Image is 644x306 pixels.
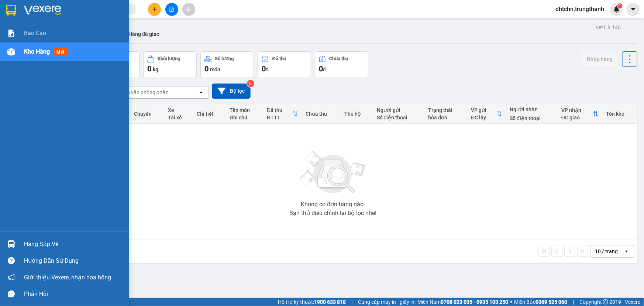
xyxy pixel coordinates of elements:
[278,298,346,306] span: Hỗ trợ kỹ thuật:
[118,89,169,96] div: Chọn văn phòng nhận
[54,48,67,56] span: mới
[8,257,15,264] span: question-circle
[535,299,567,305] strong: 0369 525 060
[267,107,292,113] div: Đã thu
[24,255,124,266] div: Hướng dẫn sử dụng
[262,64,266,73] span: 0
[595,248,618,255] div: 10 / trang
[8,290,15,297] span: message
[561,115,593,120] div: ĐC giao
[212,84,251,99] button: Bộ lọc
[377,115,421,120] div: Số điện thoại
[143,51,197,78] button: Khối lượng0kg
[24,289,124,300] div: Phản hồi
[417,298,508,306] span: Miền Nam
[123,25,165,43] button: Hàng đã giao
[573,298,574,306] span: |
[428,107,464,113] div: Trạng thái
[169,7,174,12] span: file-add
[351,298,352,306] span: |
[210,67,220,72] span: món
[315,51,368,78] button: Chưa thu0đ
[319,64,323,73] span: 0
[182,3,195,16] button: aim
[619,3,621,8] span: 1
[266,67,269,72] span: đ
[24,239,124,250] div: Hàng sắp về
[471,107,496,113] div: VP gửi
[198,89,204,95] svg: open
[550,4,610,14] span: dhtchn.trungthanh
[158,56,180,61] div: Khối lượng
[24,48,50,55] span: Kho hàng
[215,56,234,61] div: Số lượng
[7,48,15,56] img: warehouse-icon
[630,6,637,13] span: caret-down
[314,299,346,305] strong: 1900 633 818
[510,115,554,121] div: Số điện thoại
[358,298,416,306] span: Cung cấp máy in - giấy in:
[258,51,311,78] button: Đã thu0đ
[147,64,151,73] span: 0
[148,3,161,16] button: plus
[441,299,508,305] strong: 0708 023 035 - 0935 103 250
[301,201,365,207] div: Không có đơn hàng nào.
[467,104,506,124] th: Toggle SortBy
[7,30,15,37] img: solution-icon
[471,115,496,120] div: ĐC lấy
[289,210,376,216] div: Bạn thử điều chỉnh lại bộ lọc nhé!
[165,3,178,16] button: file-add
[561,107,593,113] div: VP nhận
[186,7,191,12] span: aim
[272,56,286,61] div: Đã thu
[596,23,621,31] div: ver 1.8.146
[581,52,619,66] button: Nhập hàng
[330,56,348,61] div: Chưa thu
[153,67,158,72] span: kg
[200,51,254,78] button: Số lượng0món
[7,240,15,248] img: warehouse-icon
[510,106,554,112] div: Người nhận
[344,111,369,117] div: Thu hộ
[230,115,259,120] div: Ghi chú
[168,115,189,120] div: Tài xế
[510,300,512,303] span: ⚪️
[613,6,620,13] img: icon-new-feature
[606,111,633,117] div: Tồn kho
[323,67,326,72] span: đ
[168,107,189,113] div: Xe
[134,111,161,117] div: Chuyến
[377,107,421,113] div: Người gửi
[152,7,157,12] span: plus
[603,299,608,305] span: copyright
[230,107,259,113] div: Tên món
[428,115,464,120] div: hóa đơn
[617,3,623,8] sup: 1
[306,111,337,117] div: Chưa thu
[8,274,15,281] span: notification
[558,104,602,124] th: Toggle SortBy
[247,80,254,87] sup: 2
[514,298,567,306] span: Miền Bắc
[24,273,111,282] span: Giới thiệu Vexere, nhận hoa hồng
[263,104,302,124] th: Toggle SortBy
[296,147,370,198] img: svg+xml;base64,PHN2ZyBjbGFzcz0ibGlzdC1wbHVnX19zdmciIHhtbG5zPSJodHRwOi8vd3d3LnczLm9yZy8yMDAwL3N2Zy...
[204,64,209,73] span: 0
[197,111,222,117] div: Chi tiết
[267,115,292,120] div: HTTT
[6,5,16,16] img: logo-vxr
[624,248,630,254] svg: open
[627,3,640,16] button: caret-down
[24,28,46,38] span: Báo cáo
